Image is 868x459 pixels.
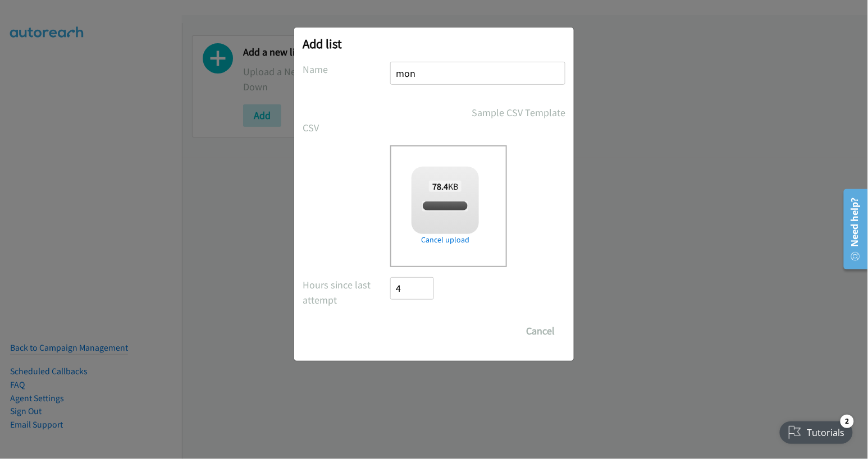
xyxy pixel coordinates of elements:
[432,181,448,192] strong: 78.4
[515,320,565,342] button: Cancel
[422,201,468,212] span: split_2(2).csv
[429,181,462,192] span: KB
[472,105,565,120] a: Sample CSV Template
[773,410,860,451] iframe: Checklist
[303,120,390,135] label: CSV
[412,234,479,246] a: Cancel upload
[303,277,390,307] label: Hours since last attempt
[303,62,390,77] label: Name
[303,36,565,52] h2: Add list
[836,185,868,274] iframe: Resource Center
